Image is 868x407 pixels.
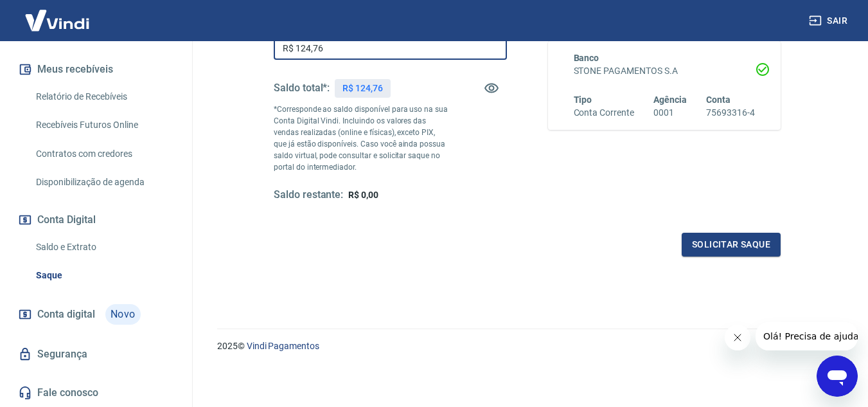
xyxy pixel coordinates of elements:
[574,106,634,120] h6: Conta Corrente
[31,141,177,167] a: Contratos com credores
[247,341,319,351] a: Vindi Pagamentos
[653,95,687,105] span: Agência
[217,339,837,353] p: 2025 ©
[806,9,853,33] button: Sair
[37,305,95,323] span: Conta digital
[682,233,781,257] button: Solicitar saque
[31,262,177,289] a: Saque
[31,169,177,195] a: Disponibilização de agenda
[274,104,448,173] p: *Corresponde ao saldo disponível para uso na sua Conta Digital Vindi. Incluindo os valores das ve...
[342,82,383,95] p: R$ 124,76
[817,356,858,397] iframe: Botão para abrir a janela de mensagens
[756,322,858,350] iframe: Mensagem da empresa
[574,53,599,63] span: Banco
[15,299,177,330] a: Conta digitalNovo
[274,82,330,95] h5: Saldo total*:
[706,95,731,105] span: Conta
[574,64,756,78] h6: STONE PAGAMENTOS S.A
[725,325,750,350] iframe: Fechar mensagem
[15,340,177,368] a: Segurança
[653,106,687,120] h6: 0001
[31,234,177,260] a: Saldo e Extrato
[574,95,592,105] span: Tipo
[105,304,141,325] span: Novo
[274,188,343,202] h5: Saldo restante:
[31,84,177,110] a: Relatório de Recebíveis
[15,55,177,84] button: Meus recebíveis
[15,1,99,40] img: Vindi
[15,206,177,234] button: Conta Digital
[8,9,108,19] span: Olá! Precisa de ajuda?
[15,379,177,407] a: Fale conosco
[706,106,755,120] h6: 75693316-4
[348,190,378,200] span: R$ 0,00
[31,112,177,138] a: Recebíveis Futuros Online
